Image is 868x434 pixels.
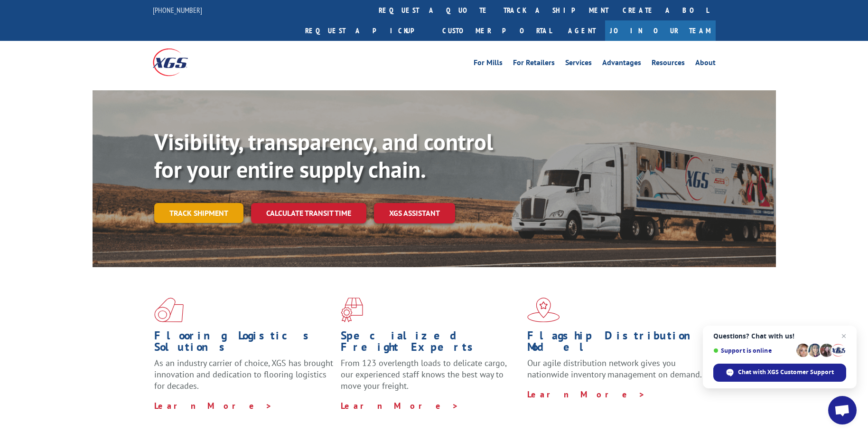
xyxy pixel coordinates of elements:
a: Services [565,59,592,69]
h1: Flooring Logistics Solutions [154,330,334,357]
a: Agent [559,20,605,41]
a: For Mills [474,59,503,69]
span: Chat with XGS Customer Support [738,368,834,376]
span: As an industry carrier of choice, XGS has brought innovation and dedication to flooring logistics... [154,357,333,391]
b: Visibility, transparency, and control for your entire supply chain. [154,127,493,184]
img: xgs-icon-focused-on-flooring-red [341,298,363,322]
span: Questions? Chat with us! [713,332,846,340]
img: xgs-icon-flagship-distribution-model-red [527,298,560,322]
h1: Flagship Distribution Model [527,330,707,357]
a: Learn More > [341,400,459,411]
a: Customer Portal [435,20,559,41]
a: Join Our Team [605,20,716,41]
span: Our agile distribution network gives you nationwide inventory management on demand. [527,357,702,380]
a: Advantages [602,59,641,69]
a: Resources [652,59,685,69]
span: Close chat [838,330,849,342]
a: Learn More > [154,400,272,411]
h1: Specialized Freight Experts [341,330,520,357]
p: From 123 overlength loads to delicate cargo, our experienced staff knows the best way to move you... [341,357,520,400]
img: xgs-icon-total-supply-chain-intelligence-red [154,298,184,322]
div: Open chat [828,396,857,424]
a: About [695,59,716,69]
a: Calculate transit time [251,203,366,223]
span: Support is online [713,347,793,354]
a: For Retailers [513,59,555,69]
a: Learn More > [527,389,645,400]
a: [PHONE_NUMBER] [153,5,202,15]
div: Chat with XGS Customer Support [713,364,846,382]
a: Request a pickup [298,20,435,41]
a: XGS ASSISTANT [374,203,455,223]
a: Track shipment [154,203,243,223]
